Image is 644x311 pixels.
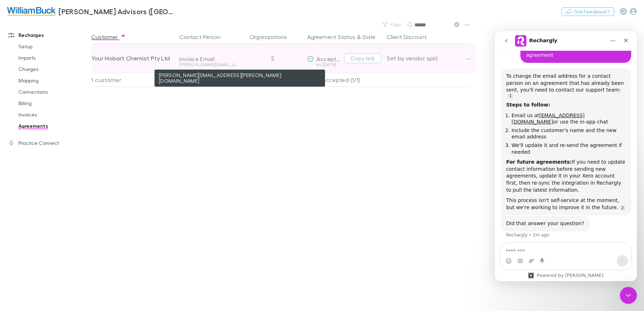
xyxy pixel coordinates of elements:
a: Recharges [1,29,95,41]
iframe: Intercom live chat [495,31,637,281]
span: Accepted [316,55,343,62]
div: & [307,30,381,44]
div: on [DATE] [307,62,341,67]
a: Billing [11,98,95,109]
a: Invoices [11,109,95,120]
button: Copy link [344,53,381,63]
div: 1 customer [91,73,177,87]
div: [PERSON_NAME][EMAIL_ADDRESS][PERSON_NAME][DOMAIN_NAME] [179,62,238,67]
div: Set by vendor split [387,44,469,72]
a: Connections [11,86,95,98]
button: Date [363,30,375,44]
a: Imports [11,52,95,64]
a: Practice Connect [1,137,95,149]
a: Agreements [11,120,95,132]
button: Contact Person [179,30,229,44]
a: Setup [11,41,95,52]
iframe: Intercom live chat [620,287,637,304]
div: 2 organizations [240,73,304,87]
p: 100% Accepted (1/1) [307,73,381,87]
button: Filter [379,21,406,29]
button: Organizations [250,30,296,44]
div: 2 [240,44,304,72]
button: Client Discount [387,30,435,44]
button: Got Feedback? [562,7,614,16]
h3: [PERSON_NAME] Advisors ([GEOGRAPHIC_DATA]) Pty Ltd [59,7,176,16]
button: Customer [91,30,126,44]
img: William Buck Advisors (WA) Pty Ltd's Logo [7,7,56,16]
button: Agreement Status [307,30,355,44]
div: Your Hobart Chemist Pty Ltd [91,44,174,72]
a: Mapping [11,75,95,86]
a: Charges [11,64,95,75]
div: Invoice Email [179,55,238,62]
a: [PERSON_NAME] Advisors ([GEOGRAPHIC_DATA]) Pty Ltd [3,3,180,20]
